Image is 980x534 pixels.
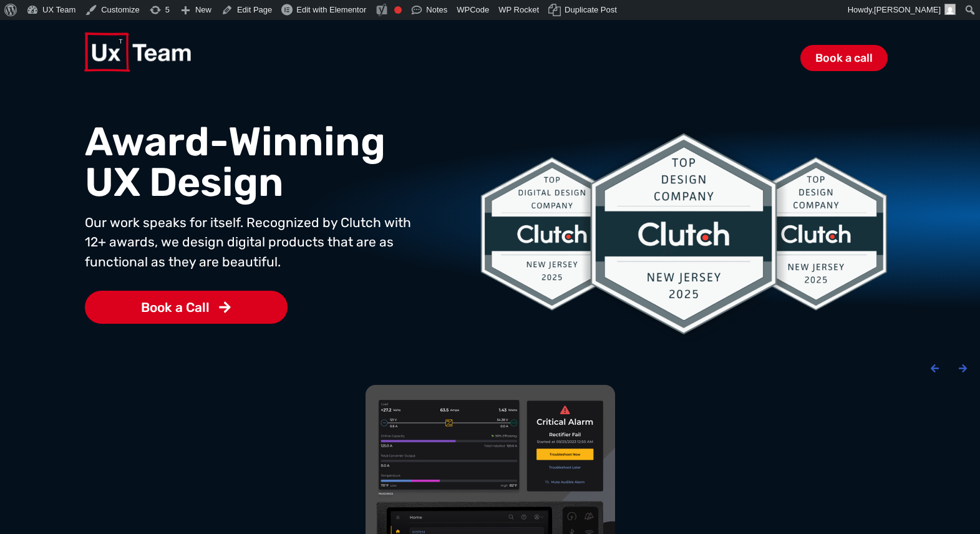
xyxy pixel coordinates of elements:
a: Book a call [800,45,888,71]
span: Book a call [815,52,873,64]
a: Book a Call [85,291,288,324]
div: Focus keyphrase not set [394,6,402,14]
p: Our work speaks for itself. Recognized by Clutch with 12+ awards, we design digital products that... [85,213,432,272]
h1: Award-Winning UX Design [85,122,432,203]
div: Next [958,364,968,373]
div: Previous [930,364,939,373]
span: Book a Call [141,301,210,314]
span: [PERSON_NAME] [874,5,941,14]
span: Edit with Elementor [296,5,366,14]
iframe: Chat Widget [918,474,980,534]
